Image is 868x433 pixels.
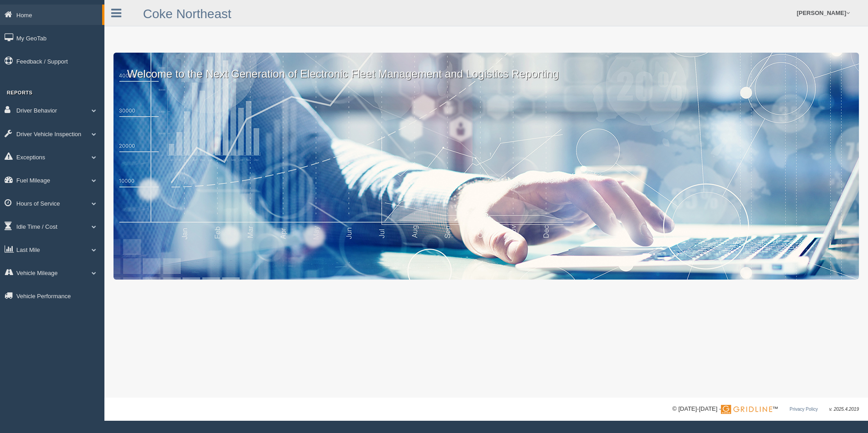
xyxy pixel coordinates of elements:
p: Welcome to the Next Generation of Electronic Fleet Management and Logistics Reporting [113,53,859,82]
a: Privacy Policy [789,407,818,412]
a: Coke Northeast [143,7,232,21]
img: Gridline [721,405,772,414]
div: © [DATE]-[DATE] - ™ [672,404,859,414]
span: v. 2025.4.2019 [829,407,859,412]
